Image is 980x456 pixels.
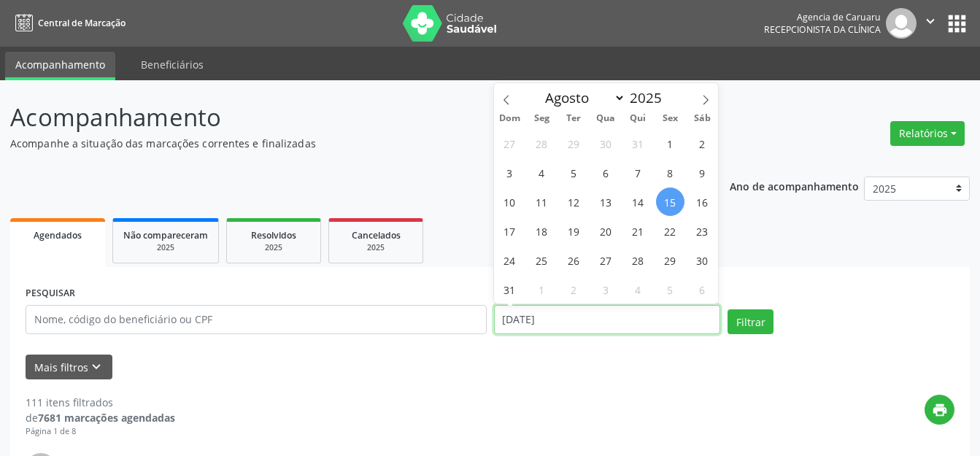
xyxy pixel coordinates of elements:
span: Agosto 6, 2025 [592,158,620,187]
span: Julho 27, 2025 [495,129,524,158]
button: Relatórios [890,121,965,146]
span: Agosto 3, 2025 [495,158,524,187]
span: Agosto 31, 2025 [495,275,524,304]
span: Cancelados [352,229,401,241]
span: Agosto 13, 2025 [592,188,620,216]
span: Agosto 7, 2025 [624,158,652,187]
span: Setembro 4, 2025 [624,275,652,304]
span: Central de Marcação [38,17,126,29]
span: Agosto 23, 2025 [688,217,717,245]
span: Setembro 5, 2025 [656,275,684,304]
i: print [932,402,948,418]
i:  [922,13,938,29]
span: Agosto 15, 2025 [656,188,684,216]
span: Agosto 14, 2025 [624,188,652,216]
button: Filtrar [728,309,773,334]
span: Julho 29, 2025 [560,129,588,158]
span: Setembro 3, 2025 [592,275,620,304]
span: Agosto 5, 2025 [560,158,588,187]
div: de [26,410,175,425]
button:  [917,8,944,39]
input: Year [625,88,674,107]
span: Agosto 18, 2025 [528,217,556,245]
span: Agosto 17, 2025 [495,217,524,245]
span: Agosto 11, 2025 [528,188,556,216]
span: Julho 28, 2025 [528,129,556,158]
label: PESQUISAR [26,282,75,305]
div: 2025 [123,242,208,253]
span: Sex [654,114,686,123]
div: Página 1 de 8 [26,425,175,438]
a: Beneficiários [131,52,214,77]
span: Recepcionista da clínica [764,23,881,36]
strong: 7681 marcações agendadas [38,411,175,425]
span: Agosto 4, 2025 [528,158,556,187]
span: Julho 30, 2025 [592,129,620,158]
div: 2025 [339,242,412,253]
span: Agosto 12, 2025 [560,188,588,216]
span: Agosto 30, 2025 [688,246,717,274]
span: Agosto 29, 2025 [656,246,684,274]
div: 111 itens filtrados [26,395,175,410]
span: Seg [525,114,557,123]
span: Sáb [686,114,718,123]
span: Agosto 20, 2025 [592,217,620,245]
span: Agosto 26, 2025 [560,246,588,274]
a: Central de Marcação [10,11,126,35]
button: apps [944,11,970,36]
span: Agosto 19, 2025 [560,217,588,245]
span: Agosto 8, 2025 [656,158,684,187]
span: Agosto 1, 2025 [656,129,684,158]
button: print [925,395,954,425]
span: Qua [590,114,622,123]
span: Agosto 21, 2025 [624,217,652,245]
span: Agosto 10, 2025 [495,188,524,216]
p: Acompanhe a situação das marcações correntes e finalizadas [10,136,682,151]
span: Agosto 22, 2025 [656,217,684,245]
input: Selecione um intervalo [494,305,721,334]
input: Nome, código do beneficiário ou CPF [26,305,487,334]
span: Setembro 2, 2025 [560,275,588,304]
div: Agencia de Caruaru [764,11,881,23]
div: 2025 [237,242,310,253]
span: Agosto 24, 2025 [495,246,524,274]
span: Agosto 16, 2025 [688,188,717,216]
span: Agosto 2, 2025 [688,129,717,158]
span: Agosto 28, 2025 [624,246,652,274]
p: Ano de acompanhamento [730,177,859,195]
span: Agosto 9, 2025 [688,158,717,187]
span: Dom [494,114,526,123]
span: Resolvidos [251,229,296,241]
span: Qui [622,114,654,123]
span: Setembro 1, 2025 [528,275,556,304]
button: Mais filtroskeyboard_arrow_down [26,355,112,380]
img: img [886,8,917,39]
a: Acompanhamento [5,52,115,80]
span: Não compareceram [123,229,208,241]
span: Agosto 27, 2025 [592,246,620,274]
span: Ter [557,114,590,123]
span: Agosto 25, 2025 [528,246,556,274]
span: Setembro 6, 2025 [688,275,717,304]
span: Julho 31, 2025 [624,129,652,158]
span: Agendados [34,229,82,241]
i: keyboard_arrow_down [88,359,104,375]
select: Month [539,88,626,108]
p: Acompanhamento [10,99,682,136]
